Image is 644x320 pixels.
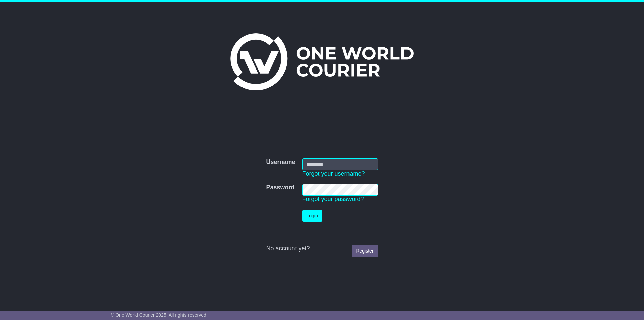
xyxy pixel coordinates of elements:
img: One World [230,33,414,90]
div: No account yet? [266,245,378,253]
span: © One World Courier 2025. All rights reserved. [111,312,208,318]
button: Login [302,210,322,222]
a: Forgot your password? [302,196,364,202]
label: Username [266,158,295,166]
label: Password [266,184,294,191]
a: Forgot your username? [302,170,365,177]
a: Register [352,245,378,257]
